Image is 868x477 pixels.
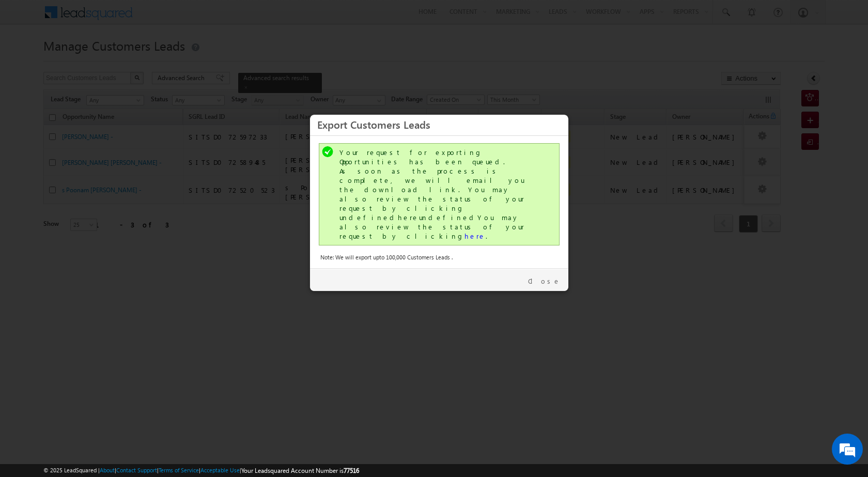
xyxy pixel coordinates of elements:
[317,115,561,133] h3: Export Customers Leads
[320,253,558,262] div: Note: We will export upto 100,000 Customers Leads .
[241,467,359,474] span: Your Leadsquared Account Number is
[339,148,541,241] div: Your request for exporting Opportunities has been queued. As soon as the process is complete, we ...
[344,467,359,474] span: 77516
[43,466,359,475] span: © 2025 LeadSquared | | | | |
[200,467,240,473] a: Acceptable Use
[464,232,486,240] a: here
[100,467,115,473] a: About
[116,467,157,473] a: Contact Support
[159,467,199,473] a: Terms of Service
[528,276,561,286] a: Close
